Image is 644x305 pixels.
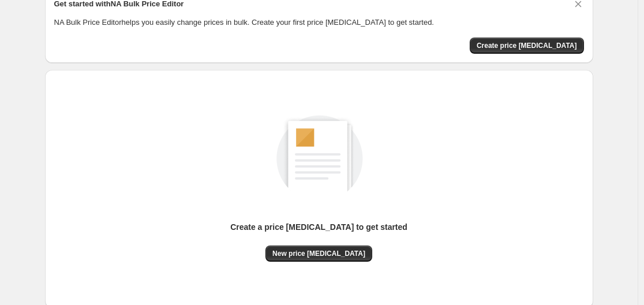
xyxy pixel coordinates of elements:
span: Create price [MEDICAL_DATA] [477,41,577,50]
p: Create a price [MEDICAL_DATA] to get started [230,221,407,233]
button: New price [MEDICAL_DATA] [265,246,372,262]
button: Create price change job [470,38,584,54]
span: New price [MEDICAL_DATA] [272,249,365,258]
p: NA Bulk Price Editor helps you easily change prices in bulk. Create your first price [MEDICAL_DAT... [54,17,584,28]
